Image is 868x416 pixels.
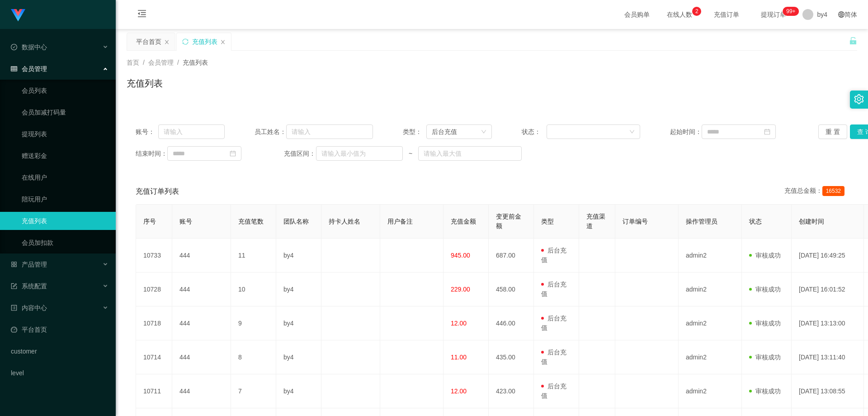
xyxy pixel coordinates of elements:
[792,374,864,408] td: [DATE] 13:08:55
[541,247,566,263] span: 后台充值
[182,38,189,45] i: 图标: sync
[22,125,108,143] a: 提现列表
[231,239,276,273] td: 11
[286,124,373,139] input: 请输入
[387,218,413,225] span: 用户备注
[792,273,864,306] td: [DATE] 16:01:52
[276,306,321,340] td: by4
[11,9,25,22] img: logo.9652507e.png
[276,340,321,374] td: by4
[255,127,286,137] span: 员工姓名：
[183,59,208,66] span: 充值列表
[316,146,403,161] input: 请输入最小值为
[11,364,108,382] a: level
[11,320,108,339] a: 图标: dashboard平台首页
[522,127,547,137] span: 状态：
[418,146,521,161] input: 请输入最大值
[329,218,360,225] span: 持卡人姓名
[451,286,470,293] span: 229.00
[749,320,781,327] span: 审核成功
[136,374,172,408] td: 10711
[489,374,534,408] td: 423.00
[451,354,467,361] span: 11.00
[11,342,108,360] a: customer
[489,306,534,340] td: 446.00
[22,81,108,100] a: 会员列表
[854,94,864,104] i: 图标: setting
[799,218,824,225] span: 创建时间
[158,124,225,139] input: 请输入
[276,374,321,408] td: by4
[220,39,226,45] i: 图标: close
[143,218,156,225] span: 序号
[403,149,418,158] span: ~
[541,218,554,225] span: 类型
[177,59,179,66] span: /
[11,65,47,72] span: 会员管理
[276,239,321,273] td: by4
[586,213,605,230] span: 充值渠道
[692,7,701,16] sup: 2
[230,150,236,157] i: 图标: calendar
[164,39,170,45] i: 图标: close
[451,252,470,259] span: 945.00
[783,7,799,16] sup: 334
[403,127,426,137] span: 类型：
[481,129,486,135] i: 图标: down
[629,129,635,135] i: 图标: down
[22,190,108,208] a: 陪玩用户
[686,218,717,225] span: 操作管理员
[172,340,231,374] td: 444
[11,305,17,311] i: 图标: profile
[818,124,847,139] button: 重 置
[541,349,566,365] span: 后台充值
[679,340,742,374] td: admin2
[11,304,47,311] span: 内容中心
[231,340,276,374] td: 8
[136,273,172,306] td: 10728
[695,7,698,16] p: 2
[127,77,163,90] h1: 充值列表
[849,37,857,45] i: 图标: unlock
[22,212,108,230] a: 充值列表
[541,383,566,399] span: 后台充值
[749,387,781,395] span: 审核成功
[172,239,231,273] td: 444
[136,127,158,137] span: 账号：
[22,234,108,252] a: 会员加扣款
[541,315,566,331] span: 后台充值
[172,306,231,340] td: 444
[451,320,467,327] span: 12.00
[11,283,17,289] i: 图标: form
[136,239,172,273] td: 10733
[749,252,781,259] span: 审核成功
[231,273,276,306] td: 10
[679,273,742,306] td: admin2
[127,0,157,29] i: 图标: menu-fold
[127,59,139,66] span: 首页
[231,374,276,408] td: 7
[764,129,770,135] i: 图标: calendar
[136,149,167,158] span: 结束时间：
[784,186,848,197] div: 充值总金额：
[136,186,179,197] span: 充值订单列表
[22,147,108,165] a: 赠送彩金
[143,59,145,66] span: /
[623,218,648,225] span: 订单编号
[11,66,17,72] i: 图标: table
[11,43,47,51] span: 数据中心
[756,11,791,18] span: 提现订单
[792,340,864,374] td: [DATE] 13:11:40
[11,261,17,268] i: 图标: appstore-o
[489,340,534,374] td: 435.00
[148,59,174,66] span: 会员管理
[192,33,217,50] div: 充值列表
[679,374,742,408] td: admin2
[136,33,161,50] div: 平台首页
[822,186,844,196] span: 16532
[670,127,702,137] span: 起始时间：
[179,218,192,225] span: 账号
[432,125,457,139] div: 后台充值
[679,306,742,340] td: admin2
[136,340,172,374] td: 10714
